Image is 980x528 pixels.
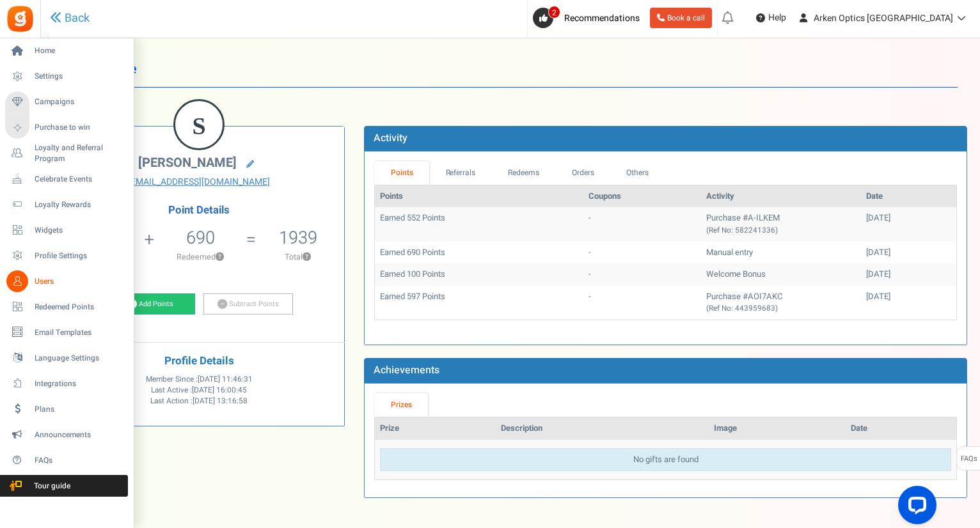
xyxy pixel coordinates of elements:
[6,4,35,33] img: Gratisfaction
[5,117,128,139] a: Purchase to win
[54,205,344,216] h4: Point Details
[186,228,215,247] h5: 690
[198,374,253,385] span: [DATE] 11:46:31
[35,143,128,164] span: Loyalty and Referral Program
[106,293,195,315] a: Add Points
[35,45,124,56] span: Home
[374,362,439,378] b: Achievements
[650,8,712,28] a: Book a call
[6,481,95,492] span: Tour guide
[5,40,128,62] a: Home
[192,385,247,396] span: [DATE] 16:00:45
[5,398,128,420] a: Plans
[35,97,124,107] span: Campaigns
[375,242,583,264] td: Earned 690 Points
[5,270,128,292] a: Users
[5,347,128,369] a: Language Settings
[63,355,335,368] h4: Profile Details
[583,207,702,241] td: -
[709,417,846,440] th: Image
[375,263,583,286] td: Earned 100 Points
[35,430,124,440] span: Announcements
[5,322,128,343] a: Email Templates
[583,185,702,208] th: Coupons
[861,185,956,208] th: Date
[63,176,335,189] a: [EMAIL_ADDRESS][DOMAIN_NAME]
[35,71,124,82] span: Settings
[35,276,124,287] span: Users
[175,101,223,151] figcaption: S
[375,417,496,440] th: Prize
[155,251,244,263] p: Redeemed
[258,251,338,263] p: Total
[5,296,128,318] a: Redeemed Points
[960,447,977,471] span: FAQs
[548,6,560,19] span: 2
[706,303,778,314] small: (Ref No: 443959683)
[564,12,640,25] span: Recommendations
[765,12,786,24] span: Help
[492,161,556,185] a: Redeems
[496,417,709,440] th: Description
[374,393,428,417] a: Prizes
[846,417,956,440] th: Date
[5,219,128,241] a: Widgets
[814,12,953,25] span: Arken Optics [GEOGRAPHIC_DATA]
[216,253,224,261] button: ?
[751,8,791,28] a: Help
[5,424,128,446] a: Announcements
[35,353,124,364] span: Language Settings
[35,174,124,185] span: Celebrate Events
[375,286,583,320] td: Earned 597 Points
[375,185,583,208] th: Points
[5,373,128,394] a: Integrations
[374,161,429,185] a: Points
[5,194,128,215] a: Loyalty Rewards
[193,396,248,407] span: [DATE] 13:16:58
[150,396,248,407] span: Last Action :
[35,199,124,210] span: Loyalty Rewards
[151,385,247,396] span: Last Active :
[866,291,951,303] div: [DATE]
[866,212,951,224] div: [DATE]
[583,242,702,264] td: -
[5,66,128,88] a: Settings
[303,253,311,261] button: ?
[374,130,407,146] b: Activity
[5,91,128,113] a: Campaigns
[555,161,610,185] a: Orders
[35,122,124,133] span: Purchase to win
[5,449,128,471] a: FAQs
[63,51,958,88] h1: User Profile
[866,247,951,259] div: [DATE]
[375,207,583,241] td: Earned 552 Points
[203,293,293,315] a: Subtract Points
[35,225,124,236] span: Widgets
[35,251,124,261] span: Profile Settings
[706,246,753,258] span: Manual entry
[701,263,861,286] td: Welcome Bonus
[701,286,861,320] td: Purchase #AOI7AKC
[866,268,951,281] div: [DATE]
[279,228,317,247] h5: 1939
[610,161,665,185] a: Others
[138,153,237,172] span: [PERSON_NAME]
[583,263,702,286] td: -
[146,374,253,385] span: Member Since :
[583,286,702,320] td: -
[35,455,124,466] span: FAQs
[429,161,492,185] a: Referrals
[35,404,124,415] span: Plans
[533,8,645,28] a: 2 Recommendations
[5,143,128,164] a: Loyalty and Referral Program
[35,302,124,313] span: Redeemed Points
[701,207,861,241] td: Purchase #A-ILKEM
[5,168,128,190] a: Celebrate Events
[35,327,124,338] span: Email Templates
[35,378,124,389] span: Integrations
[706,225,778,236] small: (Ref No: 582241336)
[380,448,951,472] div: No gifts are found
[5,245,128,267] a: Profile Settings
[701,185,861,208] th: Activity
